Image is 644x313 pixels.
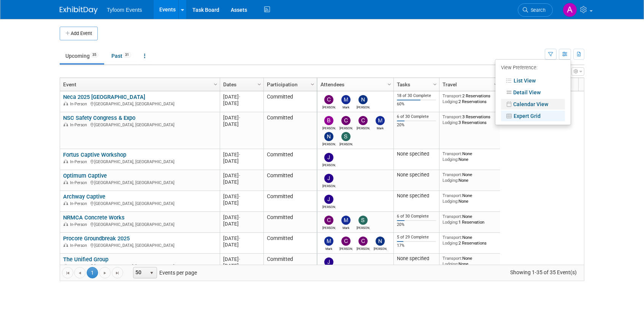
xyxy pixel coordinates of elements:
a: Travel [443,78,495,91]
a: Dates [223,78,259,91]
img: Jason Cuskelly [324,257,333,267]
span: Lodging: [443,178,458,183]
span: Transport: [443,114,462,119]
span: Transport: [443,93,462,99]
div: Jason Cuskelly [322,162,336,167]
div: [GEOGRAPHIC_DATA], [GEOGRAPHIC_DATA] [63,121,216,128]
a: Column Settings [431,78,439,89]
span: Transport: [443,151,462,156]
a: Archway Captive [63,193,105,200]
img: Corbin Nelson [341,116,351,125]
span: Tyfoom Events [107,7,142,13]
span: - [239,152,240,157]
a: The Unified Group [63,256,108,263]
a: Go to the last page [112,267,123,278]
span: 35 [90,52,98,58]
span: Showing 1-35 of 35 Event(s) [503,267,584,278]
img: Nathan Nelson [358,95,368,104]
img: Corbin Nelson [324,95,333,104]
div: 20% [397,222,436,227]
div: [DATE] [223,158,260,164]
span: In-Person [70,222,89,227]
img: Jason Cuskelly [324,174,333,183]
img: Brandon Nelson [324,116,333,125]
a: Tasks [397,78,434,91]
a: Neca 2025 [GEOGRAPHIC_DATA] [63,94,145,100]
img: Chris Walker [358,237,368,246]
div: Mark Nelson [339,104,353,109]
div: [DATE] [223,121,260,127]
span: Column Settings [309,81,316,87]
td: Committed [263,212,317,233]
div: None specified [397,256,436,262]
span: Go to the previous page [77,270,83,276]
a: Calendar View [501,99,565,110]
div: 6 of 30 Complete [397,214,436,219]
a: Past31 [106,49,137,63]
div: Corbin Nelson [339,246,353,251]
img: Mark Nelson [376,116,385,125]
a: Go to the previous page [74,267,86,278]
td: Committed [263,191,317,212]
div: [DATE] [223,100,260,106]
img: Nathan Nelson [324,132,333,141]
a: Event [63,78,215,91]
span: Column Settings [256,81,262,87]
div: None 1 Reservation [443,214,497,225]
img: In-Person Event [63,264,68,268]
span: Lodging: [443,261,458,267]
div: Nathan Nelson [322,141,336,146]
img: In-Person Event [63,102,68,105]
div: [DATE] [223,256,260,262]
span: In-Person [70,201,89,206]
button: Add Event [60,27,98,40]
div: 6 of 30 Complete [397,114,436,119]
div: Steve Davis [339,141,353,146]
div: Chris Walker [357,246,370,251]
a: Column Settings [212,78,220,89]
div: Corbin Nelson [339,125,353,130]
span: Lodging: [443,199,458,204]
img: In-Person Event [63,122,68,126]
div: 60% [397,102,436,107]
img: In-Person Event [63,159,68,163]
div: Jason Cuskelly [322,204,336,209]
a: Procore Groundbreak 2025 [63,235,130,242]
img: Mark Nelson [341,216,351,225]
img: In-Person Event [63,243,68,247]
div: None None [443,256,497,267]
span: - [239,173,240,178]
div: Mark Nelson [339,225,353,230]
span: Transport: [443,193,462,198]
div: None None [443,172,497,183]
span: Transport: [443,172,462,177]
a: Column Settings [255,78,264,89]
div: 3 Reservations 3 Reservations [443,114,497,125]
td: Committed [263,233,317,254]
div: [DATE] [223,151,260,158]
span: 50 [133,267,146,278]
img: Corbin Nelson [324,216,333,225]
a: Column Settings [309,78,317,89]
div: [GEOGRAPHIC_DATA], [GEOGRAPHIC_DATA] [63,100,216,107]
td: Committed [263,149,317,170]
div: None 2 Reservations [443,235,497,246]
div: [DATE] [223,214,260,221]
a: Go to the first page [62,267,73,278]
span: Go to the next page [102,270,108,276]
span: - [239,214,240,220]
img: Mark Nelson [324,237,333,246]
span: Column Settings [432,81,438,87]
span: Transport: [443,235,462,240]
div: None specified [397,172,436,178]
div: Brandon Nelson [322,125,336,130]
div: 17% [397,243,436,248]
div: Jason Cuskelly [322,183,336,188]
span: Transport: [443,256,462,261]
div: [DATE] [223,242,260,248]
img: In-Person Event [63,222,68,226]
div: None specified [397,193,436,199]
div: [GEOGRAPHIC_DATA], [GEOGRAPHIC_DATA] [63,179,216,186]
a: Detail View [501,87,565,98]
div: [DATE] [223,172,260,179]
